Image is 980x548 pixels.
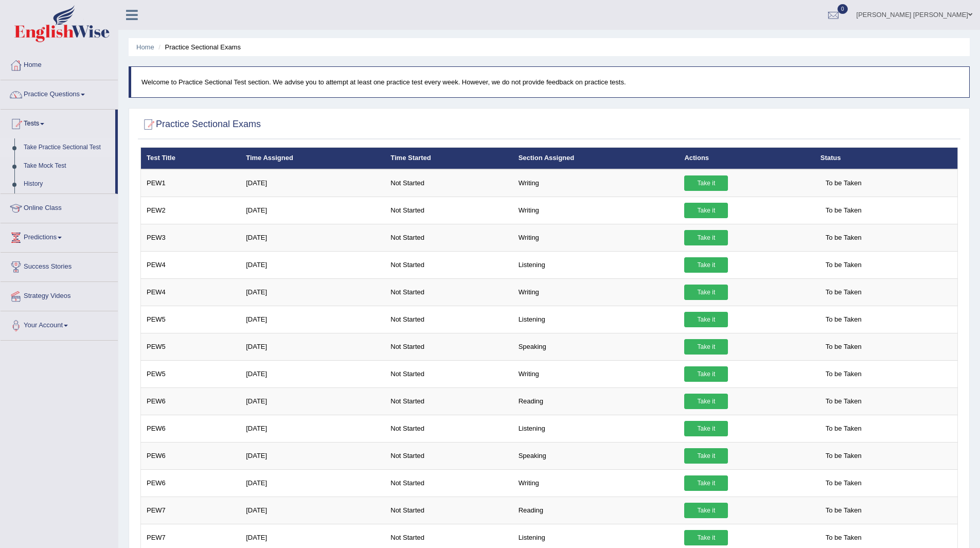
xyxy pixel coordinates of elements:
[513,306,679,333] td: Listening
[513,333,679,360] td: Speaking
[240,278,385,306] td: [DATE]
[240,360,385,387] td: [DATE]
[513,497,679,524] td: Reading
[19,157,115,175] a: Take Mock Test
[240,497,385,524] td: [DATE]
[513,387,679,415] td: Reading
[156,42,241,52] li: Practice Sectional Exams
[684,339,728,355] a: Take it
[385,197,512,224] td: Not Started
[240,333,385,360] td: [DATE]
[513,415,679,442] td: Listening
[141,360,241,387] td: PEW5
[385,251,512,278] td: Not Started
[1,223,118,249] a: Predictions
[513,169,679,197] td: Writing
[385,224,512,251] td: Not Started
[19,175,115,193] a: History
[821,530,867,545] span: To be Taken
[821,203,867,218] span: To be Taken
[821,339,867,355] span: To be Taken
[140,117,261,132] h2: Practice Sectional Exams
[684,503,728,518] a: Take it
[821,312,867,327] span: To be Taken
[385,415,512,442] td: Not Started
[141,169,241,197] td: PEW1
[821,366,867,382] span: To be Taken
[821,475,867,491] span: To be Taken
[513,224,679,251] td: Writing
[684,257,728,273] a: Take it
[240,197,385,224] td: [DATE]
[684,394,728,409] a: Take it
[1,110,115,135] a: Tests
[141,224,241,251] td: PEW3
[513,442,679,469] td: Speaking
[385,278,512,306] td: Not Started
[815,148,958,169] th: Status
[240,415,385,442] td: [DATE]
[838,4,848,14] span: 0
[684,366,728,382] a: Take it
[385,497,512,524] td: Not Started
[1,282,118,308] a: Strategy Videos
[141,469,241,497] td: PEW6
[385,333,512,360] td: Not Started
[240,224,385,251] td: [DATE]
[240,387,385,415] td: [DATE]
[684,230,728,245] a: Take it
[684,285,728,300] a: Take it
[821,421,867,436] span: To be Taken
[385,442,512,469] td: Not Started
[1,253,118,278] a: Success Stories
[141,442,241,469] td: PEW6
[1,311,118,337] a: Your Account
[684,203,728,218] a: Take it
[513,251,679,278] td: Listening
[821,257,867,273] span: To be Taken
[141,333,241,360] td: PEW5
[141,148,241,169] th: Test Title
[1,80,118,106] a: Practice Questions
[821,285,867,300] span: To be Taken
[141,306,241,333] td: PEW5
[141,251,241,278] td: PEW4
[385,306,512,333] td: Not Started
[821,394,867,409] span: To be Taken
[141,197,241,224] td: PEW2
[821,175,867,191] span: To be Taken
[19,138,115,157] a: Take Practice Sectional Test
[684,475,728,491] a: Take it
[240,169,385,197] td: [DATE]
[385,360,512,387] td: Not Started
[141,77,959,87] p: Welcome to Practice Sectional Test section. We advise you to attempt at least one practice test e...
[385,169,512,197] td: Not Started
[821,448,867,464] span: To be Taken
[385,387,512,415] td: Not Started
[679,148,814,169] th: Actions
[1,194,118,220] a: Online Class
[684,175,728,191] a: Take it
[513,197,679,224] td: Writing
[385,148,512,169] th: Time Started
[136,43,154,51] a: Home
[513,278,679,306] td: Writing
[513,148,679,169] th: Section Assigned
[1,51,118,77] a: Home
[240,306,385,333] td: [DATE]
[513,469,679,497] td: Writing
[240,442,385,469] td: [DATE]
[240,251,385,278] td: [DATE]
[684,448,728,464] a: Take it
[240,148,385,169] th: Time Assigned
[821,503,867,518] span: To be Taken
[141,497,241,524] td: PEW7
[684,312,728,327] a: Take it
[141,415,241,442] td: PEW6
[141,387,241,415] td: PEW6
[821,230,867,245] span: To be Taken
[513,360,679,387] td: Writing
[684,530,728,545] a: Take it
[141,278,241,306] td: PEW4
[684,421,728,436] a: Take it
